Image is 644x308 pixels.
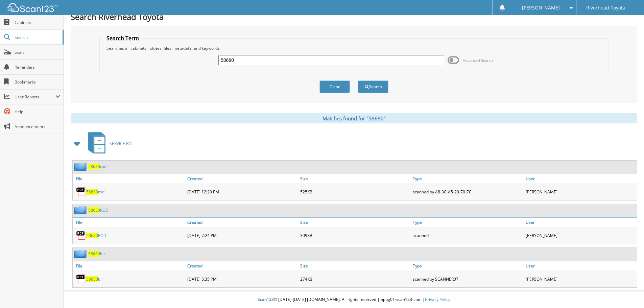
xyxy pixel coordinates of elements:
[411,229,524,242] div: scanned
[610,276,644,308] iframe: Chat Widget
[299,261,411,270] a: Size
[15,34,59,40] span: Search
[299,218,411,227] a: Size
[76,274,86,284] img: PDF.png
[425,297,450,302] a: Privacy Policy
[463,58,493,63] span: Advanced Search
[411,218,524,227] a: Type
[186,174,299,183] a: Created
[15,20,60,25] span: Cabinets
[186,272,299,286] div: [DATE] 5:35 PM
[524,185,637,198] div: [PERSON_NAME]
[73,261,186,270] a: File
[71,113,637,123] div: Matches found for "58680"
[15,79,60,85] span: Bookmarks
[88,207,109,213] a: 58680ROD
[74,250,88,258] img: folder2.png
[88,164,106,169] a: 58680rod
[15,94,55,100] span: User Reports
[299,185,411,198] div: 525KB
[186,229,299,242] div: [DATE] 7:24 PM
[299,174,411,183] a: Size
[524,218,637,227] a: User
[71,11,637,22] h1: Search Riverhead Toyota
[524,261,637,270] a: User
[522,6,560,10] span: [PERSON_NAME]
[64,291,644,308] div: © [DATE]-[DATE] [DOMAIN_NAME]. All rights reserved | appg01-scan123-com |
[299,229,411,242] div: 309KB
[88,251,100,257] span: 58680
[86,233,106,238] a: 58680ROD
[76,230,86,240] img: PDF.png
[73,174,186,183] a: File
[411,174,524,183] a: Type
[86,276,98,282] span: 58680
[524,229,637,242] div: [PERSON_NAME]
[103,34,142,42] legend: Search Term
[103,45,605,51] div: Searches all cabinets, folders, files, metadata, and keywords
[411,261,524,270] a: Type
[15,64,60,70] span: Reminders
[88,251,105,257] a: 58680bir
[76,187,86,197] img: PDF.png
[86,189,104,195] a: 58680rod
[524,174,637,183] a: User
[186,261,299,270] a: Created
[86,276,103,282] a: 58680bir
[186,185,299,198] div: [DATE] 12:20 PM
[74,162,88,171] img: folder2.png
[186,218,299,227] a: Created
[86,233,98,238] span: 58680
[411,272,524,286] div: scanned by SCANNER07
[15,49,60,55] span: Scan
[258,297,274,302] span: Scan123
[358,80,388,93] button: Search
[7,3,57,12] img: scan123-logo-white.svg
[15,124,60,129] span: Announcements
[74,206,88,214] img: folder2.png
[84,130,132,157] a: SERVICE RO
[15,109,60,115] span: Help
[88,207,100,213] span: 58680
[88,164,100,169] span: 58680
[110,141,132,146] span: SERVICE RO
[299,272,411,286] div: 274KB
[319,80,350,93] button: Clear
[86,189,98,195] span: 58680
[586,6,625,10] span: Riverhead Toyota
[524,272,637,286] div: [PERSON_NAME]
[73,218,186,227] a: File
[411,185,524,198] div: scanned by A8-3C-A5-20-70-7C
